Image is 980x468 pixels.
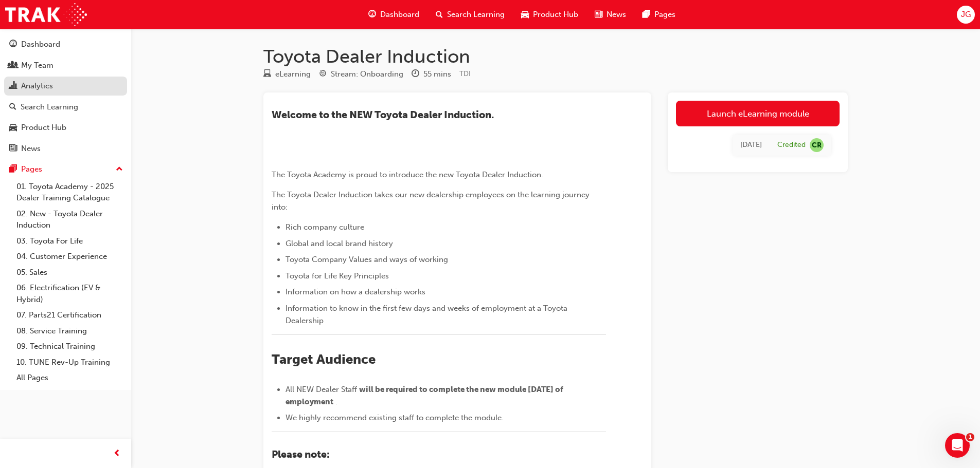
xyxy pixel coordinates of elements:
span: null-icon [810,138,824,152]
a: 01. Toyota Academy - 2025 Dealer Training Catalogue [12,179,127,206]
div: Type [263,68,311,81]
div: Stream: Onboarding [331,68,403,80]
span: Please note: [272,448,330,460]
button: DashboardMy TeamAnalyticsSearch LearningProduct HubNews [4,33,127,160]
span: Search Learning [447,9,505,21]
button: JG [957,6,975,24]
span: ​Welcome to the NEW Toyota Dealer Induction. [272,109,494,121]
a: car-iconProduct Hub [513,4,586,25]
div: Analytics [21,80,53,92]
a: Launch eLearning module [676,101,840,126]
span: Dashboard [380,9,419,21]
span: car-icon [521,8,529,21]
span: news-icon [9,144,17,154]
span: Global and local brand history [286,239,393,248]
span: . [335,397,337,406]
span: Toyota Company Values and ways of working [286,255,448,264]
a: 07. Parts21 Certification [12,307,127,323]
a: Product Hub [4,118,127,137]
span: guage-icon [368,8,376,21]
a: 09. Technical Training [12,339,127,354]
div: Duration [412,68,451,81]
span: guage-icon [9,40,17,49]
a: guage-iconDashboard [360,4,427,25]
h1: Toyota Dealer Induction [263,45,848,68]
iframe: Intercom live chat [945,433,970,458]
span: The Toyota Dealer Induction takes our new dealership employees on the learning journey into: [272,190,592,212]
span: up-icon [116,163,123,176]
div: Tue Mar 25 2025 23:00:00 GMT+1100 (Australian Eastern Daylight Time) [740,139,762,151]
span: JG [961,9,971,21]
span: All NEW Dealer Staff [286,385,357,394]
button: Pages [4,160,127,179]
a: Analytics [4,77,127,96]
span: Toyota for Life Key Principles [286,271,389,280]
span: news-icon [595,8,602,21]
span: car-icon [9,123,17,133]
div: Stream [319,68,403,81]
span: The Toyota Academy is proud to introduce the new Toyota Dealer Induction. [272,170,543,179]
span: pages-icon [9,165,17,174]
div: Dashboard [21,39,60,50]
div: 55 mins [423,68,451,80]
a: 02. New - Toyota Dealer Induction [12,206,127,233]
div: Product Hub [21,122,66,134]
div: Credited [777,140,806,150]
span: Information on how a dealership works [286,287,425,296]
div: Search Learning [21,101,78,113]
div: My Team [21,60,54,71]
span: target-icon [319,70,327,79]
span: We highly recommend existing staff to complete the module. [286,413,504,422]
a: News [4,139,127,158]
span: Target Audience [272,351,376,367]
a: news-iconNews [586,4,634,25]
a: Search Learning [4,98,127,117]
span: 1 [966,433,974,441]
a: pages-iconPages [634,4,684,25]
span: search-icon [9,103,16,112]
span: learningResourceType_ELEARNING-icon [263,70,271,79]
span: Information to know in the first few days and weeks of employment at a Toyota Dealership [286,304,569,325]
a: All Pages [12,370,127,386]
div: eLearning [275,68,311,80]
div: News [21,143,41,155]
span: Rich company culture [286,222,364,232]
a: Dashboard [4,35,127,54]
span: prev-icon [113,447,121,460]
a: 10. TUNE Rev-Up Training [12,354,127,370]
span: News [607,9,626,21]
img: Trak [5,3,87,26]
a: search-iconSearch Learning [427,4,513,25]
a: 06. Electrification (EV & Hybrid) [12,280,127,307]
span: clock-icon [412,70,419,79]
a: 04. Customer Experience [12,249,127,265]
div: Pages [21,163,42,175]
span: Learning resource code [459,69,471,78]
span: search-icon [436,8,443,21]
a: 08. Service Training [12,323,127,339]
span: Pages [654,9,675,21]
span: pages-icon [643,8,650,21]
a: 03. Toyota For Life [12,233,127,249]
a: 05. Sales [12,265,127,280]
span: will be required to complete the new module [DATE] of employment [286,385,565,406]
a: My Team [4,56,127,75]
span: Product Hub [533,9,578,21]
span: people-icon [9,61,17,70]
span: chart-icon [9,82,17,91]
